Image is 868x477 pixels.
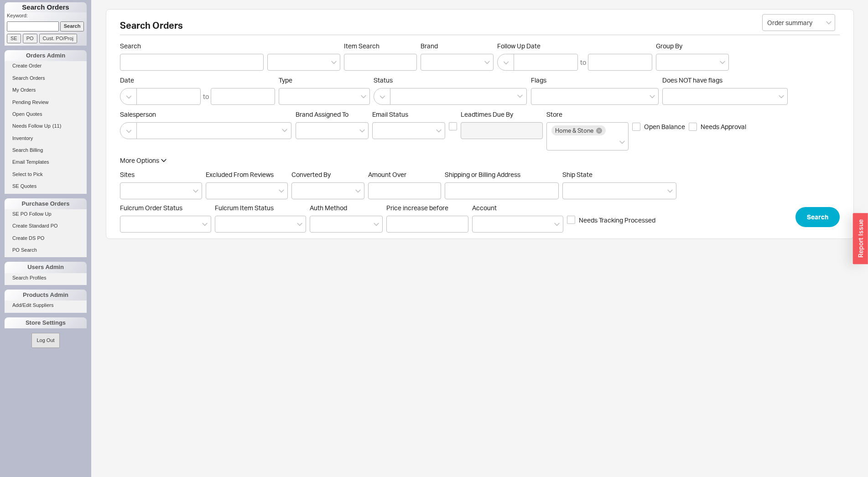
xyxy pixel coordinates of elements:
input: Sites [125,186,131,196]
a: Select to Pick [5,170,87,179]
a: Open Quotes [5,109,87,119]
button: Log Out [31,333,59,348]
span: Needs Tracking Processed [579,216,655,225]
h2: Search Orders [120,21,840,35]
span: Leadtimes Due By [461,110,543,119]
span: Price increase before [386,204,468,212]
span: Fulcrum Item Status [215,204,274,212]
div: Users Admin [5,262,87,273]
div: to [203,92,209,101]
a: Search Profiles [5,273,87,283]
input: Auth Method [315,219,321,229]
input: Amount Over [368,182,441,199]
div: Products Admin [5,290,87,301]
input: Ship State [567,186,574,196]
span: Open Balance [644,122,685,131]
span: Em ​ ail Status [372,110,408,118]
span: Pending Review [12,99,49,105]
p: Keyword: [7,12,87,21]
span: Needs Approval [701,122,746,131]
span: Search [807,212,828,223]
span: Salesperson [120,110,292,119]
div: Store Settings [5,317,87,328]
input: Open Balance [632,123,640,131]
a: Search Orders [5,73,87,83]
span: Brand [421,42,438,50]
svg: open menu [331,61,337,64]
span: Brand Assigned To [296,110,348,118]
input: Does NOT have flags [667,91,674,102]
svg: open menu [436,129,442,133]
svg: open menu [554,223,560,226]
svg: open menu [279,189,284,193]
svg: open menu [826,21,832,25]
a: My Orders [5,85,87,95]
input: Fulcrum Item Status [220,219,226,229]
span: Status [374,76,527,84]
a: Search Billing [5,145,87,155]
a: PO Search [5,245,87,255]
span: Fulcrum Order Status [120,204,182,212]
a: SE PO Follow Up [5,209,87,219]
div: Orders Admin [5,50,87,61]
input: Item Search [344,54,417,71]
a: Inventory [5,134,87,143]
span: Shipping or Billing Address [445,171,559,179]
input: Type [284,91,290,102]
span: Account [472,204,497,212]
input: Search [60,21,84,31]
span: Follow Up Date [497,42,652,50]
a: Add/Edit Suppliers [5,301,87,310]
svg: open menu [720,61,725,64]
span: Excluded From Reviews [206,171,274,178]
span: Ship State [562,171,593,178]
input: Search [120,54,264,71]
span: Type [279,76,292,84]
input: Flags [536,91,542,102]
span: Item Search [344,42,417,50]
svg: open menu [355,189,361,193]
input: Brand [426,57,432,67]
span: Sites [120,171,135,178]
a: Create DS PO [5,233,87,243]
input: Fulcrum Order Status [125,219,131,229]
button: Search [795,207,840,227]
span: Search [120,42,264,50]
span: Date [120,76,275,84]
div: to [580,58,586,67]
input: Needs Approval [689,123,697,131]
input: SE [7,34,21,43]
a: Create Standard PO [5,221,87,231]
span: Converted By [291,171,331,178]
a: Email Templates [5,157,87,167]
span: Store [546,110,562,118]
input: Store [551,137,558,147]
input: Shipping or Billing Address [445,182,559,199]
input: Select... [762,14,835,31]
input: PO [23,34,37,43]
div: Purchase Orders [5,198,87,209]
a: Pending Review [5,98,87,107]
h1: Search Orders [5,2,87,12]
span: Flags [531,76,546,84]
span: Needs Follow Up [12,123,51,129]
span: Auth Method [310,204,347,212]
a: SE Quotes [5,181,87,191]
div: More Options [120,156,159,165]
span: Group By [656,42,682,50]
span: Does NOT have flags [662,76,722,84]
svg: open menu [359,129,365,133]
input: Needs Tracking Processed [567,216,575,224]
span: Home & Stone [555,127,593,134]
input: Cust. PO/Proj [39,34,77,43]
button: More Options [120,156,166,165]
span: ( 11 ) [52,123,62,129]
a: Create Order [5,61,87,71]
a: Needs Follow Up(11) [5,121,87,131]
span: Amount Over [368,171,441,179]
